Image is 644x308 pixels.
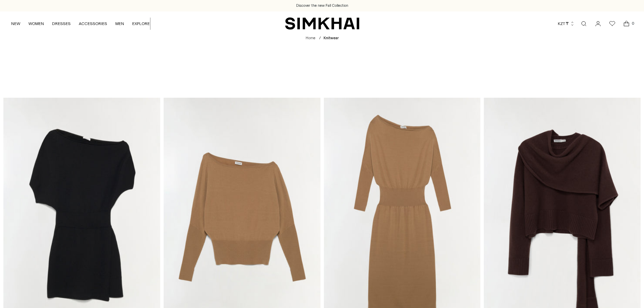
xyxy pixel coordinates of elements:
[132,16,150,31] a: EXPLORE
[620,17,633,30] a: Open cart modal
[630,20,636,26] span: 0
[28,16,44,31] a: WOMEN
[11,16,20,31] a: NEW
[306,36,315,40] a: Home
[285,17,359,30] a: SIMKHAI
[306,35,339,41] nav: breadcrumbs
[296,3,348,8] a: Discover the new Fall Collection
[605,17,619,30] a: Wishlist
[319,35,321,41] div: /
[324,36,339,40] span: Knitwear
[79,16,107,31] a: ACCESSORIES
[115,16,124,31] a: MEN
[52,16,71,31] a: DRESSES
[591,17,605,30] a: Go to the account page
[558,16,575,31] button: KZT ₸
[577,17,591,30] a: Open search modal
